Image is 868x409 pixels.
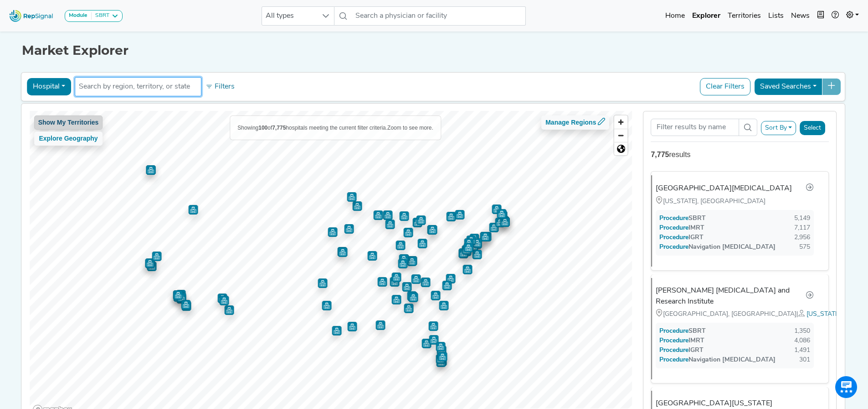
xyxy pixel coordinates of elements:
[794,346,810,355] div: 1,491
[668,347,688,354] span: Procedure
[446,212,456,221] div: Map marker
[385,220,395,229] div: Map marker
[472,238,482,248] div: Map marker
[219,296,229,305] div: Map marker
[659,336,704,346] div: IMRT
[152,252,161,261] div: Map marker
[22,43,847,58] h1: Market Explorer
[399,254,409,264] div: Map marker
[337,247,347,257] div: Map marker
[272,125,286,131] b: 7,775
[173,292,183,302] div: Map marker
[662,7,688,25] a: Home
[436,354,445,364] div: Map marker
[383,210,392,220] div: Map marker
[146,165,155,175] div: Map marker
[659,223,704,233] div: IMRT
[659,233,704,242] div: IGRT
[794,214,810,223] div: 5,149
[176,294,186,304] div: Map marker
[147,262,156,271] div: Map marker
[498,211,507,220] div: Map marker
[668,244,688,251] span: Procedure
[395,241,405,250] div: Map marker
[412,218,422,227] div: Map marker
[659,326,706,336] div: SBRT
[464,238,473,248] div: Map marker
[398,259,407,268] div: Map marker
[429,335,438,345] div: Map marker
[492,204,501,214] div: Map marker
[428,321,438,331] div: Map marker
[439,301,448,310] div: Map marker
[421,278,430,287] div: Map marker
[437,352,447,362] div: Map marker
[458,248,468,258] div: Map marker
[344,224,354,234] div: Map marker
[500,217,509,227] div: Map marker
[173,290,183,300] div: Map marker
[387,125,433,131] span: Zoom to see more.
[436,342,445,351] div: Map marker
[651,149,829,160] div: results
[500,217,509,226] div: Map marker
[668,225,688,231] span: Procedure
[367,251,377,261] div: Map marker
[145,259,154,268] div: Map marker
[761,121,796,135] button: Sort By
[614,129,627,142] span: Zoom out
[614,142,627,155] span: Reset zoom
[806,311,841,318] a: [US_STATE]
[614,142,627,155] button: Reset bearing to north
[497,209,506,219] div: Map marker
[799,355,810,365] div: 301
[656,285,806,307] div: [PERSON_NAME] [MEDICAL_DATA] and Research Institute
[427,225,437,235] div: Map marker
[656,196,814,206] div: [US_STATE], [GEOGRAPHIC_DATA]
[668,328,688,335] span: Procedure
[813,7,828,25] button: Intel Book
[668,234,688,241] span: Procedure
[399,211,409,221] div: Map marker
[69,13,87,18] strong: Module
[338,247,347,257] div: Map marker
[408,293,418,302] div: Map marker
[176,290,185,299] div: Map marker
[377,277,387,287] div: Map marker
[614,115,627,129] button: Zoom in
[34,131,103,146] button: Explore Geography
[800,121,825,135] button: Select
[437,357,447,366] div: Map marker
[188,205,198,215] div: Map marker
[390,277,399,287] div: Map marker
[411,274,421,284] div: Map marker
[373,210,383,220] div: Map marker
[416,215,426,225] div: Map marker
[437,346,446,355] div: Map marker
[217,294,227,303] div: Map marker
[462,265,472,274] div: Map marker
[462,245,471,255] div: Map marker
[34,115,103,130] button: Show My Territories
[668,215,688,222] span: Procedure
[700,78,750,95] button: Clear Filters
[181,301,191,311] div: Map marker
[399,254,408,264] div: Map marker
[375,320,385,330] div: Map marker
[407,257,416,266] div: Map marker
[794,223,810,233] div: 7,117
[754,78,822,95] button: Saved Searches
[322,301,331,310] div: Map marker
[404,304,413,313] div: Map marker
[806,183,814,194] a: Go to hospital profile
[541,115,609,130] button: Manage Regions
[480,232,489,241] div: Map marker
[347,322,357,331] div: Map marker
[258,125,267,131] b: 100
[794,336,810,346] div: 4,086
[417,239,427,248] div: Map marker
[659,214,706,223] div: SBRT
[145,258,154,268] div: Map marker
